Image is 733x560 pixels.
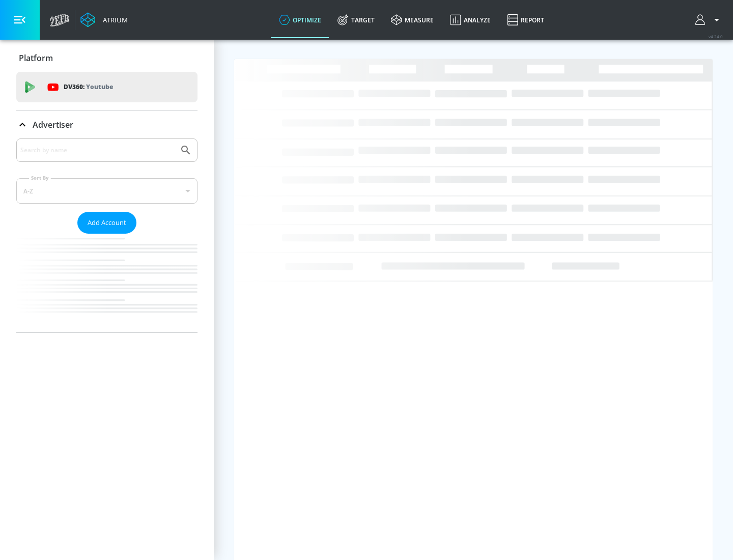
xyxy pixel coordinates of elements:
[329,2,383,38] a: Target
[19,52,53,64] p: Platform
[88,217,126,229] span: Add Account
[16,44,198,72] div: Platform
[271,2,329,38] a: optimize
[16,72,198,102] div: DV360: Youtube
[80,12,128,27] a: Atrium
[86,81,113,92] p: Youtube
[33,119,73,130] p: Advertiser
[499,2,552,38] a: Report
[442,2,499,38] a: Analyze
[16,138,198,332] div: Advertiser
[16,110,198,139] div: Advertiser
[99,15,128,24] div: Atrium
[16,178,198,204] div: A-Z
[64,81,113,93] p: DV360:
[77,212,136,234] button: Add Account
[29,175,51,181] label: Sort By
[16,234,198,332] nav: list of Advertiser
[383,2,442,38] a: measure
[20,144,175,157] input: Search by name
[709,34,723,39] span: v 4.24.0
